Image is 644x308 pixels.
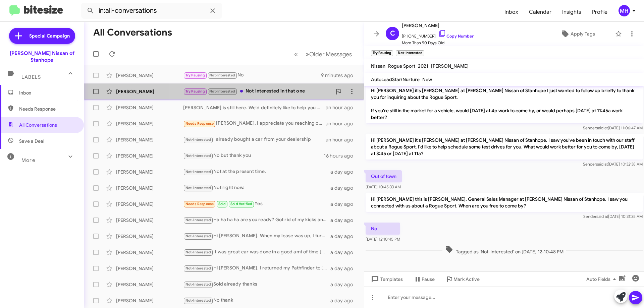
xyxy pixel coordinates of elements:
[21,74,41,80] span: Labels
[330,169,359,175] div: a day ago
[309,51,352,58] span: Older Messages
[19,138,44,144] span: Save a Deal
[9,28,75,44] a: Special Campaign
[581,273,624,285] button: Auto Fields
[116,201,183,207] div: [PERSON_NAME]
[183,297,330,304] div: No thank
[185,282,211,287] span: Not-Interested
[583,125,643,130] span: Sender [DATE] 11:06:47 AM
[408,273,440,285] button: Pause
[116,233,183,240] div: [PERSON_NAME]
[330,233,359,240] div: a day ago
[19,106,76,112] span: Needs Response
[294,50,298,58] span: «
[366,84,643,123] p: Hi [PERSON_NAME] it's [PERSON_NAME] at [PERSON_NAME] Nissan of Stanhope I just wanted to follow u...
[185,298,211,303] span: Not-Interested
[370,273,403,285] span: Templates
[218,202,226,206] span: Sold
[81,3,222,19] input: Search
[442,245,566,255] span: Tagged as 'Not-Interested' on [DATE] 12:10:48 PM
[185,234,211,238] span: Not-Interested
[583,162,643,167] span: Sender [DATE] 10:32:38 AM
[422,273,435,285] span: Pause
[116,297,183,304] div: [PERSON_NAME]
[209,73,235,77] span: Not-Interested
[116,185,183,191] div: [PERSON_NAME]
[29,33,70,39] span: Special Campaign
[453,273,480,285] span: Mark Active
[619,5,630,16] div: MH
[183,264,330,272] div: Hi [PERSON_NAME]. I returned my Pathfinder to [GEOGRAPHIC_DATA] over a year ago. I now have a 4Ru...
[596,125,608,130] span: said at
[183,281,330,288] div: Sold already thanks
[183,136,326,143] div: I already bought a car from your dealership
[185,153,211,158] span: Not-Interested
[116,265,183,272] div: [PERSON_NAME]
[366,184,401,189] span: [DATE] 10:45:33 AM
[326,104,359,111] div: an hour ago
[183,168,330,176] div: Not at the present time.
[93,27,172,38] h1: All Conversations
[418,63,428,69] span: 2021
[330,281,359,288] div: a day ago
[183,232,330,240] div: Hi [PERSON_NAME]. When my lease was up, I turned the rogue back in.
[230,202,253,206] span: Sold Verified
[183,87,332,95] div: Not interested in that one
[402,29,474,40] span: [PHONE_NUMBER]
[431,63,469,69] span: [PERSON_NAME]
[596,162,608,167] span: said at
[388,63,415,69] span: Rogue Sport
[185,170,211,174] span: Not-Interested
[116,169,183,175] div: [PERSON_NAME]
[116,104,183,111] div: [PERSON_NAME]
[396,50,424,56] small: Not-Interested
[183,152,324,160] div: No but thank you
[116,217,183,224] div: [PERSON_NAME]
[290,47,302,61] button: Previous
[290,47,356,61] nav: Page navigation example
[390,28,395,39] span: C
[185,186,211,190] span: Not-Interested
[183,71,321,79] div: No
[371,76,420,82] span: AutoLeadStar/Nurture
[116,136,183,143] div: [PERSON_NAME]
[326,120,359,127] div: an hour ago
[116,88,183,95] div: [PERSON_NAME]
[183,248,330,256] div: It was great car was done in a good amt of time [PERSON_NAME] was great keeping me up to date whe...
[321,72,359,79] div: 9 minutes ago
[306,50,309,58] span: »
[557,2,587,22] a: Insights
[183,216,330,224] div: Ha ha ha ha are you ready? Got rid of my kicks and got another car.
[330,201,359,207] div: a day ago
[543,28,612,40] button: Apply Tags
[326,136,359,143] div: an hour ago
[366,134,643,160] p: Hi [PERSON_NAME] it's [PERSON_NAME] at [PERSON_NAME] Nissan of Stanhope. I saw you've been in tou...
[583,214,643,219] span: Sender [DATE] 10:31:35 AM
[586,273,619,285] span: Auto Fields
[366,170,402,182] p: Out of town
[185,266,211,270] span: Not-Interested
[366,193,643,212] p: Hi [PERSON_NAME] this is [PERSON_NAME], General Sales Manager at [PERSON_NAME] Nissan of Stanhope...
[596,214,608,219] span: said at
[116,120,183,127] div: [PERSON_NAME]
[364,273,408,285] button: Templates
[438,34,474,39] a: Copy Number
[185,89,205,94] span: Try Pausing
[185,202,214,206] span: Needs Response
[499,2,524,22] a: Inbox
[440,273,485,285] button: Mark Active
[402,21,474,29] span: [PERSON_NAME]
[185,121,214,126] span: Needs Response
[366,223,400,235] p: No
[116,152,183,159] div: [PERSON_NAME]
[185,137,211,142] span: Not-Interested
[302,47,356,61] button: Next
[422,76,432,82] span: New
[524,2,557,22] a: Calendar
[330,265,359,272] div: a day ago
[116,281,183,288] div: [PERSON_NAME]
[116,72,183,79] div: [PERSON_NAME]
